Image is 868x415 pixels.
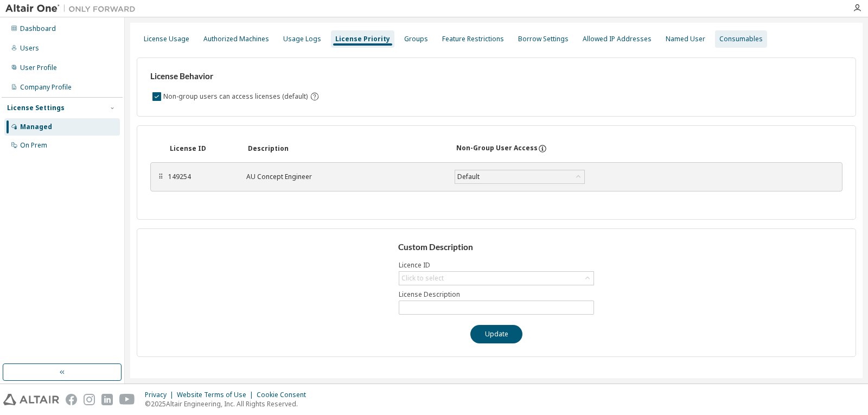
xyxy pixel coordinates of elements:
[583,35,652,43] div: Allowed IP Addresses
[170,144,235,153] div: License ID
[455,170,584,183] div: Default
[5,3,141,14] img: Altair One
[456,144,538,154] div: Non-Group User Access
[20,63,57,72] div: User Profile
[145,399,312,408] p: © 2025 Altair Engineering, Inc. All Rights Reserved.
[84,394,95,405] img: instagram.svg
[248,144,443,153] div: Description
[398,242,595,253] h3: Custom Description
[470,325,522,343] button: Update
[246,173,442,181] div: AU Concept Engineer
[666,35,705,43] div: Named User
[399,272,593,285] div: Click to select
[310,92,320,101] svg: By default any user not assigned to any group can access any license. Turn this setting off to di...
[283,35,321,43] div: Usage Logs
[177,391,257,399] div: Website Terms of Use
[119,394,135,405] img: youtube.svg
[20,141,47,150] div: On Prem
[518,35,569,43] div: Borrow Settings
[20,24,56,33] div: Dashboard
[168,173,233,181] div: 149254
[20,44,39,53] div: Users
[101,394,113,405] img: linkedin.svg
[442,35,504,43] div: Feature Restrictions
[401,274,444,283] div: Click to select
[7,104,65,112] div: License Settings
[20,83,72,92] div: Company Profile
[20,123,52,131] div: Managed
[145,391,177,399] div: Privacy
[203,35,269,43] div: Authorized Machines
[66,394,77,405] img: facebook.svg
[144,35,189,43] div: License Usage
[399,290,594,299] label: License Description
[150,71,318,82] h3: License Behavior
[3,394,59,405] img: altair_logo.svg
[257,391,312,399] div: Cookie Consent
[404,35,428,43] div: Groups
[399,261,594,270] label: Licence ID
[163,90,310,103] label: Non-group users can access licenses (default)
[335,35,390,43] div: License Priority
[719,35,763,43] div: Consumables
[157,173,164,181] div: ⠿
[456,171,481,183] div: Default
